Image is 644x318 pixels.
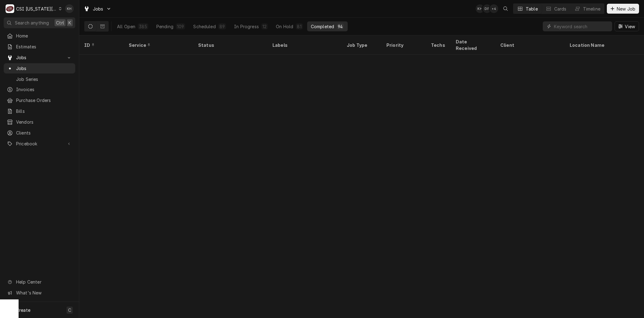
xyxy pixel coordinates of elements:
[234,23,259,30] div: In Progress
[16,43,72,50] span: Estimates
[16,86,72,93] span: Invoices
[65,4,74,13] div: KH
[84,42,118,48] div: ID
[16,97,72,104] span: Purchase Orders
[483,4,491,13] div: David Fannin's Avatar
[139,23,147,30] div: 385
[4,106,75,116] a: Bills
[16,289,72,296] span: What's New
[198,42,261,48] div: Status
[16,33,72,39] span: Home
[297,23,301,30] div: 81
[129,42,187,48] div: Service
[4,17,75,28] button: Search anythingCtrlK
[4,84,75,95] a: Invoices
[476,4,484,13] div: Kyley Hunnicutt's Avatar
[68,307,71,313] span: C
[15,20,49,26] span: Search anything
[490,4,498,13] div: + 4
[177,23,184,30] div: 109
[4,52,75,63] a: Go to Jobs
[16,6,57,12] div: CSI [US_STATE][GEOGRAPHIC_DATA]
[16,130,72,136] span: Clients
[276,23,293,30] div: On Hold
[6,4,14,13] div: C
[526,6,538,12] div: Table
[311,23,334,30] div: Completed
[4,63,75,73] a: Jobs
[117,23,135,30] div: All Open
[4,288,75,298] a: Go to What's New
[501,4,511,14] button: Open search
[220,23,225,30] div: 89
[347,42,376,48] div: Job Type
[615,21,639,31] button: View
[4,128,75,138] a: Clients
[16,65,72,72] span: Jobs
[500,42,559,48] div: Client
[4,277,75,287] a: Go to Help Center
[56,20,64,26] span: Ctrl
[4,117,75,127] a: Vendors
[263,23,267,30] div: 12
[65,4,74,13] div: Kyley Hunnicutt's Avatar
[6,4,14,13] div: CSI Kansas City's Avatar
[554,6,567,12] div: Cards
[4,74,75,84] a: Job Series
[193,23,215,30] div: Scheduled
[554,21,609,31] input: Keyword search
[81,4,114,14] a: Go to Jobs
[616,6,637,12] span: New Job
[624,23,636,30] span: View
[338,23,343,30] div: 94
[4,139,75,149] a: Go to Pricebook
[16,279,72,285] span: Help Center
[93,6,103,12] span: Jobs
[456,38,489,51] div: Date Received
[476,4,484,13] div: KH
[156,23,173,30] div: Pending
[16,307,30,313] span: Create
[16,140,63,147] span: Pricebook
[16,76,72,82] span: Job Series
[4,31,75,41] a: Home
[16,108,72,114] span: Bills
[483,4,491,13] div: DF
[4,42,75,52] a: Estimates
[431,42,446,48] div: Techs
[4,95,75,105] a: Purchase Orders
[272,42,337,48] div: Labels
[607,4,639,14] button: New Job
[16,54,63,61] span: Jobs
[68,20,71,26] span: K
[583,6,600,12] div: Timeline
[386,42,420,48] div: Priority
[16,119,72,125] span: Vendors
